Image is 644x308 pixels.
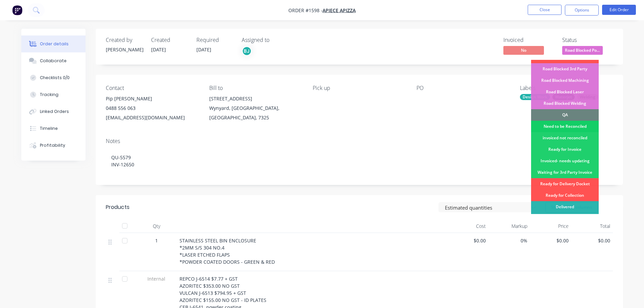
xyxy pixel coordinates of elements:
button: Collaborate [21,52,86,69]
div: Qty [136,219,177,233]
span: $0.00 [533,237,569,244]
span: Internal [139,275,174,282]
div: Order details [40,41,69,47]
div: Need to be Reconciled [531,121,599,132]
img: Factory [12,5,22,15]
div: Tracking [40,92,58,98]
div: Picked Up [531,213,599,224]
div: [STREET_ADDRESS]Wynyard, [GEOGRAPHIC_DATA], [GEOGRAPHIC_DATA], 7325 [209,94,302,122]
div: invoiced not reconciled [531,132,599,144]
div: Status [562,37,613,43]
button: Order details [21,35,86,52]
button: Options [565,5,599,16]
div: Profitability [40,142,65,148]
div: Bill to [209,85,302,91]
div: Labels [520,85,613,91]
div: Road Blocked Laser [531,86,599,98]
div: Linked Orders [40,109,69,115]
div: [STREET_ADDRESS] [209,94,302,103]
button: Edit Order [602,5,636,15]
div: Collaborate [40,58,67,64]
button: Close [528,5,562,15]
div: Created by [106,37,143,43]
div: 0488 556 063 [106,103,198,113]
span: $0.00 [450,237,486,244]
span: Order #1598 - [288,7,323,14]
button: BJ [242,46,252,56]
div: Ready for Delivery Docket [531,178,599,190]
div: Invoiced- needs updating [531,155,599,167]
span: [DATE] [196,46,211,53]
span: $0.00 [574,237,610,244]
button: Timeline [21,120,86,137]
div: Pip [PERSON_NAME] [106,94,198,103]
div: Waiting for 3rd Party Invoice [531,167,599,178]
div: Contact [106,85,198,91]
span: [DATE] [151,46,166,53]
div: Road Blocked Machining [531,75,599,86]
button: Tracking [21,86,86,103]
div: Cost [447,219,489,233]
div: Required [196,37,234,43]
div: Road Blocked Welding [531,98,599,109]
div: Wynyard, [GEOGRAPHIC_DATA], [GEOGRAPHIC_DATA], 7325 [209,103,302,122]
div: Assigned to [242,37,309,43]
div: QA [531,109,599,121]
div: Total [571,219,613,233]
div: Notes [106,138,613,144]
div: Price [530,219,572,233]
button: Checklists 0/0 [21,69,86,86]
div: Products [106,203,129,211]
span: 0% [491,237,527,244]
div: Invoiced [503,37,554,43]
div: Checklists 0/0 [40,75,70,81]
button: Linked Orders [21,103,86,120]
a: Apiece Apizza [323,7,356,14]
span: Road Blocked Po... [562,46,603,54]
div: QU-5579 INV-12650 [106,147,613,175]
div: Markup [488,219,530,233]
div: PO [416,85,509,91]
div: Created [151,37,188,43]
div: Design Work [520,94,550,100]
div: Delivered [531,201,599,213]
div: Pick up [313,85,405,91]
button: Road Blocked Po... [562,46,603,56]
div: Road Blocked 3rd Party [531,63,599,75]
div: Pip [PERSON_NAME]0488 556 063[EMAIL_ADDRESS][DOMAIN_NAME] [106,94,198,122]
div: [EMAIL_ADDRESS][DOMAIN_NAME] [106,113,198,122]
span: No [503,46,544,54]
button: Profitability [21,137,86,154]
span: 1 [155,237,158,244]
div: Ready for Collection [531,190,599,201]
span: STAINLESS STEEL BIN ENCLOSURE *2MM S/S 304 NO.4 *LASER ETCHED FLAPS *POWDER COATED DOORS - GREEN ... [180,237,275,265]
div: Ready for Invoice [531,144,599,155]
div: [PERSON_NAME] [106,46,143,53]
div: Timeline [40,125,58,132]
